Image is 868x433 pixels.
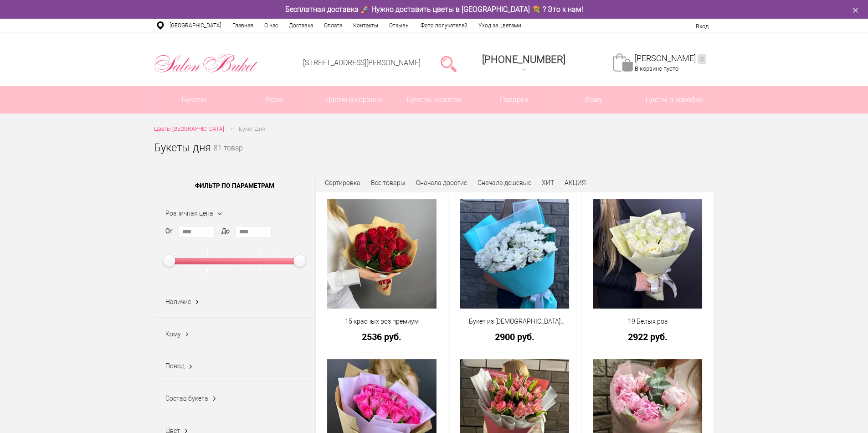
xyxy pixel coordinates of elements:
[454,332,575,341] a: 2900 руб.
[542,179,554,186] a: ХИТ
[165,227,173,236] label: От
[322,317,442,326] a: 15 красных роз премиум
[314,86,394,113] a: Цветы в корзине
[635,65,678,72] span: В корзине пусто
[698,54,706,64] ins: 0
[593,199,702,309] img: 19 Белых роз
[154,174,315,197] span: Фильтр по параметрам
[327,199,437,309] img: 15 красных роз премиум
[239,126,265,132] span: Букет Дня
[587,317,708,326] a: 19 Белых роз
[221,227,230,236] label: До
[318,19,348,32] a: Оплата
[165,362,185,370] span: Повод
[696,23,709,30] a: Вход
[635,53,706,64] a: [PERSON_NAME]
[154,139,211,156] h1: Букеты дня
[473,19,527,32] a: Уход за цветами
[234,86,314,113] a: Розы
[394,86,474,113] a: Букеты невесты
[384,19,415,32] a: Отзывы
[227,19,259,32] a: Главная
[634,86,714,113] a: Цветы в коробке
[565,179,586,186] a: АКЦИЯ
[482,54,565,65] span: [PHONE_NUMBER]
[165,298,191,305] span: Наличие
[454,317,575,326] a: Букет из [DEMOGRAPHIC_DATA] кустовых
[154,86,234,113] a: Букеты
[214,145,243,167] small: 81 товар
[415,19,473,32] a: Фото получателей
[165,210,213,217] span: Розничная цена
[154,52,258,75] img: Цветы Нижний Новгород
[587,332,708,341] a: 2922 руб.
[283,19,318,32] a: Доставка
[477,51,571,77] a: [PHONE_NUMBER]
[348,19,384,32] a: Контакты
[303,58,421,67] a: [STREET_ADDRESS][PERSON_NAME]
[165,330,181,338] span: Кому
[416,179,467,186] a: Сначала дорогие
[460,199,569,309] img: Букет из хризантем кустовых
[554,86,634,113] span: Кому
[322,332,442,341] a: 2536 руб.
[165,395,208,402] span: Состав букета
[478,179,531,186] a: Сначала дешевые
[325,179,360,186] span: Сортировка
[164,19,227,32] a: [GEOGRAPHIC_DATA]
[371,179,406,186] a: Все товары
[154,126,224,132] span: Цветы [GEOGRAPHIC_DATA]
[154,124,224,134] a: Цветы [GEOGRAPHIC_DATA]
[147,5,721,14] div: Бесплатная доставка 🚀 Нужно доставить цветы в [GEOGRAPHIC_DATA] 💐 ? Это к нам!
[259,19,283,32] a: О нас
[474,86,554,113] a: Подарки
